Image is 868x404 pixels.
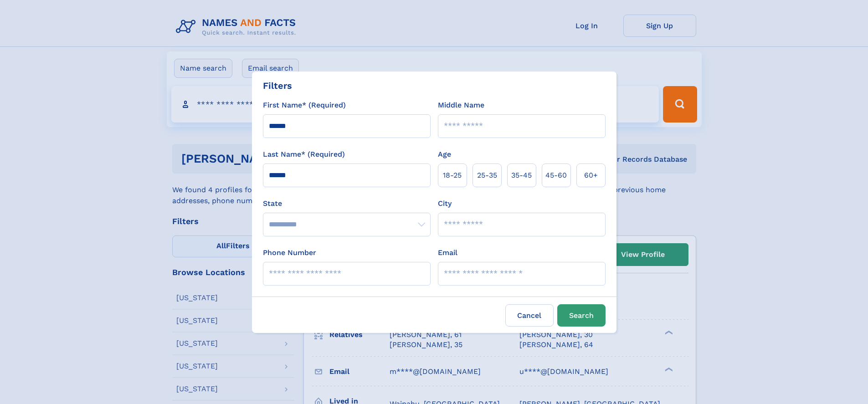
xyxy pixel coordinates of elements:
label: Last Name* (Required) [263,149,345,160]
label: Phone Number [263,247,316,258]
label: Cancel [505,304,554,327]
span: 25‑35 [477,170,497,181]
label: First Name* (Required) [263,100,346,111]
label: Age [438,149,451,160]
span: 60+ [584,170,598,181]
label: Email [438,247,457,258]
span: 18‑25 [443,170,462,181]
label: State [263,198,431,209]
label: Middle Name [438,100,484,111]
span: 35‑45 [511,170,532,181]
button: Search [557,304,606,327]
label: City [438,198,452,209]
div: Filters [263,79,292,92]
span: 45‑60 [545,170,567,181]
